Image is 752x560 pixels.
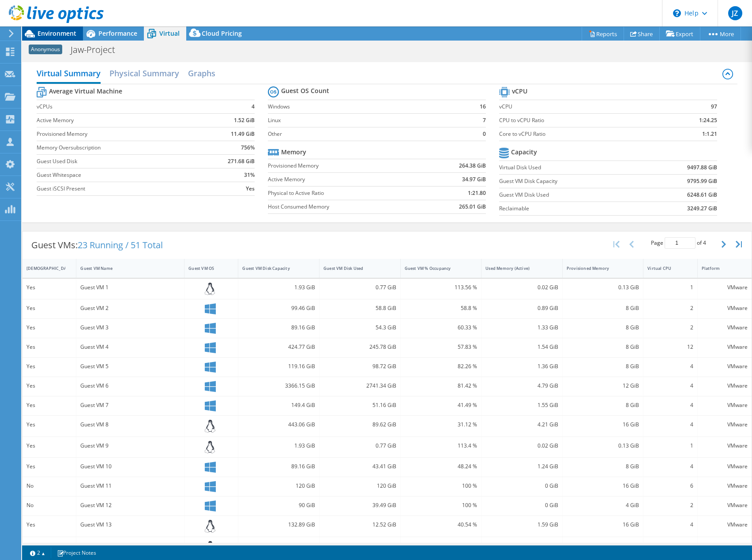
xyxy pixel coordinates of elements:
[242,323,315,332] div: 89.16 GiB
[24,547,51,558] a: 2
[405,481,478,491] div: 100 %
[702,441,748,451] div: VMware
[268,189,422,198] label: Physical to Active Ratio
[499,102,660,111] label: vCPU
[80,441,180,451] div: Guest VM 9
[268,202,422,211] label: Host Consumed Memory
[323,400,396,410] div: 51.16 GiB
[567,400,639,410] div: 8 GiB
[405,541,478,551] div: 18.64 %
[80,265,169,271] div: Guest VM Name
[647,283,693,292] div: 1
[242,283,315,292] div: 1.93 GiB
[67,45,129,55] h1: Jaw-Project
[702,520,748,530] div: VMware
[485,265,548,271] div: Used Memory (Active)
[624,27,660,41] a: Share
[459,161,486,170] b: 264.38 GiB
[242,541,315,551] div: 459.04 GiB
[323,303,396,313] div: 58.8 GiB
[702,462,748,471] div: VMware
[26,520,72,530] div: Yes
[26,481,72,491] div: No
[242,362,315,371] div: 119.16 GiB
[80,381,180,391] div: Guest VM 6
[567,342,639,352] div: 8 GiB
[231,130,255,138] b: 11.49 GiB
[405,420,478,429] div: 31.12 %
[702,362,748,371] div: VMware
[468,189,486,198] b: 1:21.80
[323,462,396,471] div: 43.41 GiB
[647,265,682,271] div: Virtual CPU
[51,547,102,558] a: Project Notes
[281,86,329,95] b: Guest OS Count
[687,204,717,213] b: 3249.27 GiB
[567,420,639,429] div: 16 GiB
[485,520,558,530] div: 1.59 GiB
[673,9,681,17] svg: \n
[242,400,315,410] div: 149.4 GiB
[485,283,558,292] div: 0.02 GiB
[485,362,558,371] div: 1.36 GiB
[702,342,748,352] div: VMware
[687,177,717,186] b: 9795.99 GiB
[188,265,223,271] div: Guest VM OS
[647,420,693,429] div: 4
[485,400,558,410] div: 1.55 GiB
[202,29,242,37] span: Cloud Pricing
[702,381,748,391] div: VMware
[647,303,693,313] div: 2
[37,171,203,179] label: Guest Whitespace
[702,130,717,138] b: 1:1.21
[323,283,396,292] div: 0.77 GiB
[323,500,396,510] div: 39.49 GiB
[647,342,693,352] div: 12
[485,303,558,313] div: 0.89 GiB
[80,323,180,332] div: Guest VM 3
[499,204,647,213] label: Reclaimable
[80,342,180,352] div: Guest VM 4
[242,462,315,471] div: 89.16 GiB
[651,237,706,249] span: Page of
[703,239,706,246] span: 4
[323,362,396,371] div: 98.72 GiB
[80,481,180,491] div: Guest VM 11
[567,381,639,391] div: 12 GiB
[234,116,255,125] b: 1.52 GiB
[405,362,478,371] div: 82.26 %
[268,102,466,111] label: Windows
[405,283,478,292] div: 113.56 %
[687,190,717,199] b: 6248.61 GiB
[242,441,315,451] div: 1.93 GiB
[702,303,748,313] div: VMware
[567,500,639,510] div: 4 GiB
[567,323,639,332] div: 8 GiB
[26,381,72,391] div: Yes
[647,441,693,451] div: 1
[702,500,748,510] div: VMware
[485,481,558,491] div: 0 GiB
[647,323,693,332] div: 2
[485,441,558,451] div: 0.02 GiB
[405,520,478,530] div: 40.54 %
[485,541,558,551] div: 3.33 GiB
[567,265,629,271] div: Provisioned Memory
[242,303,315,313] div: 99.46 GiB
[702,323,748,332] div: VMware
[244,171,255,179] b: 31%
[268,161,422,170] label: Provisioned Memory
[499,177,647,186] label: Guest VM Disk Capacity
[567,441,639,451] div: 0.13 GiB
[728,6,742,20] span: JZ
[699,116,717,125] b: 1:24.25
[323,265,386,271] div: Guest VM Disk Used
[37,116,203,125] label: Active Memory
[702,400,748,410] div: VMware
[512,87,527,96] b: vCPU
[405,303,478,313] div: 58.8 %
[647,541,693,551] div: 4
[37,157,203,166] label: Guest Used Disk
[242,420,315,429] div: 443.06 GiB
[80,420,180,429] div: Guest VM 8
